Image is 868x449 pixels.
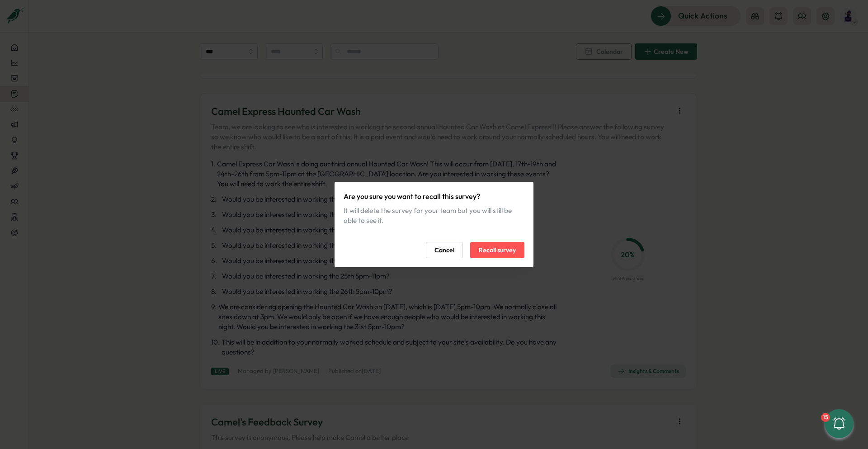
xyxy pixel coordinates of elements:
span: Cancel [434,242,454,258]
div: It will delete the survey for your team but you will still be able to see it. [344,206,524,226]
button: Cancel [426,242,463,258]
p: Are you sure you want to recall this survey? [344,191,524,202]
div: 15 [821,413,830,422]
button: Recall survey [470,242,524,258]
button: 15 [825,409,854,438]
span: Recall survey [479,242,516,258]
